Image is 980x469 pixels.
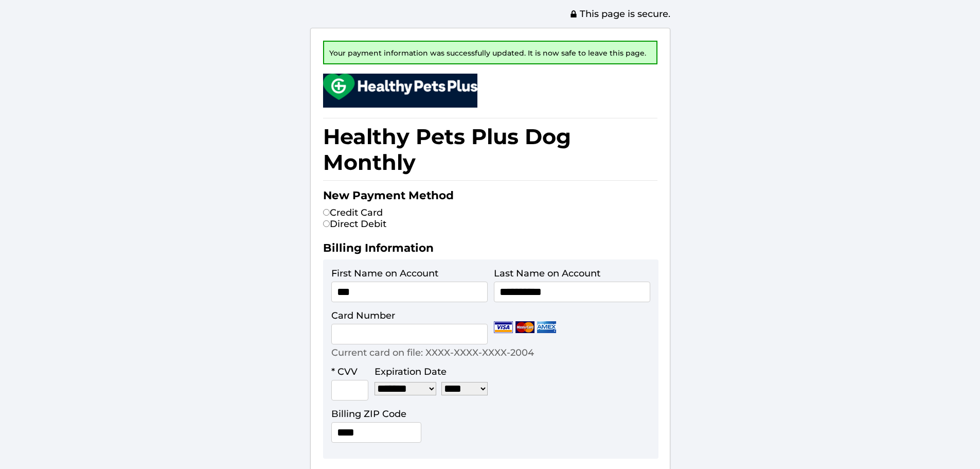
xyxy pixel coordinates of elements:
label: Billing ZIP Code [331,408,406,420]
label: First Name on Account [331,268,438,279]
label: Credit Card [323,207,383,218]
img: Amex [537,321,556,333]
input: Credit Card [323,209,330,216]
p: Current card on file: XXXX-XXXX-XXXX-2004 [331,347,534,358]
h2: New Payment Method [323,188,657,207]
h1: Healthy Pets Plus Dog Monthly [323,118,657,181]
input: Direct Debit [323,220,330,227]
label: Expiration Date [375,366,447,377]
label: Last Name on Account [494,268,600,279]
span: Your payment information was successfully updated. It is now safe to leave this page. [329,48,646,58]
img: Visa [494,321,513,333]
img: small.png [323,74,477,100]
img: Mastercard [515,321,534,333]
label: Direct Debit [323,218,386,230]
label: Card Number [331,310,395,321]
label: * CVV [331,366,358,377]
span: This page is secure. [569,8,670,20]
h2: Billing Information [323,241,657,259]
